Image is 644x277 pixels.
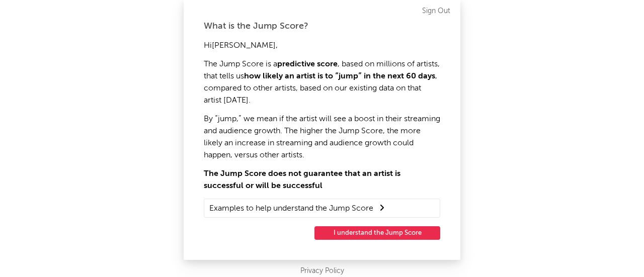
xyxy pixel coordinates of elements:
[204,20,440,32] div: What is the Jump Score?
[209,202,435,215] summary: Examples to help understand the Jump Score
[277,60,338,68] strong: predictive score
[204,113,440,161] p: By “jump,” we mean if the artist will see a boost in their streaming and audience growth. The hig...
[422,5,450,17] a: Sign Out
[314,226,440,240] button: I understand the Jump Score
[300,265,344,277] a: Privacy Policy
[244,72,435,80] strong: how likely an artist is to “jump” in the next 60 days
[204,40,440,52] p: Hi [PERSON_NAME] ,
[204,58,440,107] p: The Jump Score is a , based on millions of artists, that tells us , compared to other artists, ba...
[204,170,400,190] strong: The Jump Score does not guarantee that an artist is successful or will be successful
